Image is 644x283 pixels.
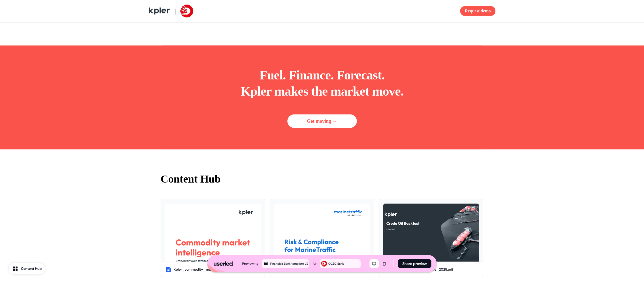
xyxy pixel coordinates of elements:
[369,259,379,268] button: Desktop mode
[274,204,370,262] img: R&C_on_MT_brochure_June2025.pdf
[9,263,45,274] button: Content Hub
[161,199,265,277] button: Kpler_commodity_market_brochure.pdfKpler_commodity_market_brochure.pdf
[379,199,483,277] button: Crude_Oil_Backtest_June_2025.pdfCrude_Oil_Backtest_June_2025.pdf
[398,259,431,268] button: Share preview
[174,267,241,272] div: Kpler_commodity_market_brochure.pdf
[241,67,403,99] p: Fuel. Finance. Forecast. Kpler makes the market move.
[165,204,261,262] img: Kpler_commodity_market_brochure.pdf
[270,199,374,277] button: R&C_on_MT_brochure_June2025.pdfR&C_on_MT_brochure_June2025.pdf
[161,171,484,187] p: Content Hub
[175,8,176,15] span: |
[328,261,360,266] div: OCBC Bank
[21,266,42,271] div: Content Hub
[460,6,495,16] button: Request demo
[312,261,316,266] div: for
[270,261,308,266] div: Financials Bank template V2
[383,204,479,262] img: Crude_Oil_Backtest_June_2025.pdf
[242,261,258,266] div: Previewing
[287,114,357,128] button: Get moving →
[380,259,389,268] button: Mobile mode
